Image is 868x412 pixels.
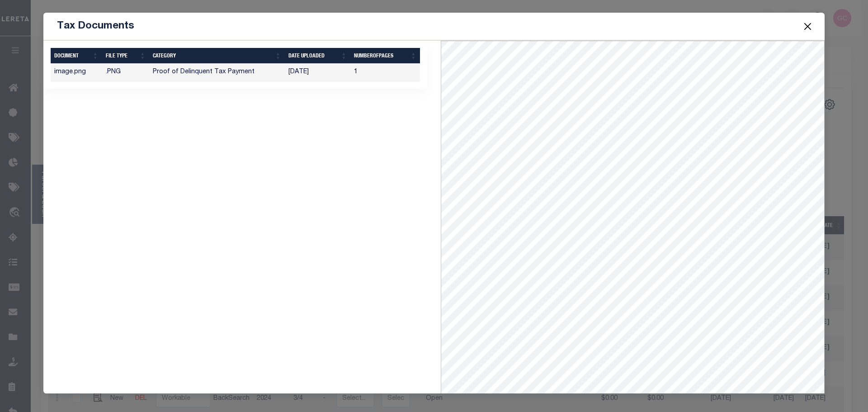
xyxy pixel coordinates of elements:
td: [DATE] [285,64,351,81]
th: DOCUMENT: activate to sort column ascending [51,48,102,64]
th: NumberOfPages: activate to sort column ascending [350,48,420,64]
th: Date Uploaded: activate to sort column ascending [285,48,351,64]
th: CATEGORY: activate to sort column ascending [149,48,284,64]
th: FILE TYPE: activate to sort column ascending [102,48,150,64]
td: .PNG [102,64,150,81]
td: Proof of Delinquent Tax Payment [149,64,284,81]
td: image.png [51,64,102,81]
td: 1 [350,64,420,81]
